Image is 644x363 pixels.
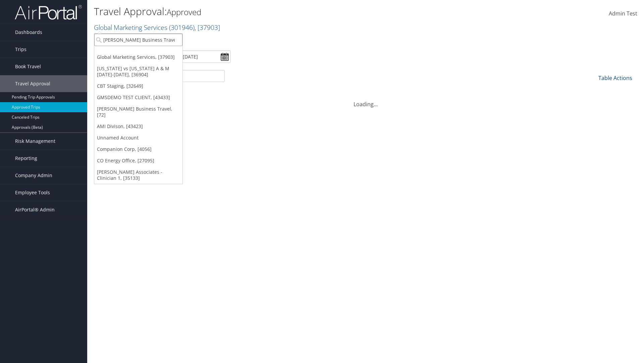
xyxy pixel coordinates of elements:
[195,23,220,32] span: , [ 37903 ]
[15,24,42,41] span: Dashboards
[15,41,26,58] span: Trips
[15,75,50,92] span: Travel Approval
[160,50,231,63] input: [DATE] - [DATE]
[15,150,37,167] span: Reporting
[94,35,456,44] p: Filter:
[169,23,195,32] span: ( 301946 )
[15,201,55,218] span: AirPortal® Admin
[94,80,182,92] a: CBT Staging, [32649]
[609,10,637,17] span: Admin Test
[94,144,182,155] a: Companion Corp, [4056]
[94,155,182,166] a: CO Energy Office, [27095]
[94,92,182,103] a: GMSDEMO TEST CLIENT, [43433]
[15,58,41,75] span: Book Travel
[94,132,182,144] a: Unnamed Account
[94,63,182,80] a: [US_STATE] vs [US_STATE] A & M [DATE]-[DATE], [36904]
[15,4,82,20] img: airportal-logo.png
[94,121,182,132] a: AMI Divison, [43423]
[15,167,52,184] span: Company Admin
[94,103,182,121] a: [PERSON_NAME] Business Travel, [72]
[94,166,182,184] a: [PERSON_NAME] Associates - Clinician 1, [35133]
[94,51,182,63] a: Global Marketing Services, [37903]
[15,133,55,150] span: Risk Management
[167,6,201,17] small: Approved
[94,23,220,32] a: Global Marketing Services
[15,184,50,201] span: Employee Tools
[94,34,182,46] input: Search Accounts
[609,3,637,24] a: Admin Test
[598,74,632,82] a: Table Actions
[94,4,456,18] h1: Travel Approval:
[94,92,637,108] div: Loading...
